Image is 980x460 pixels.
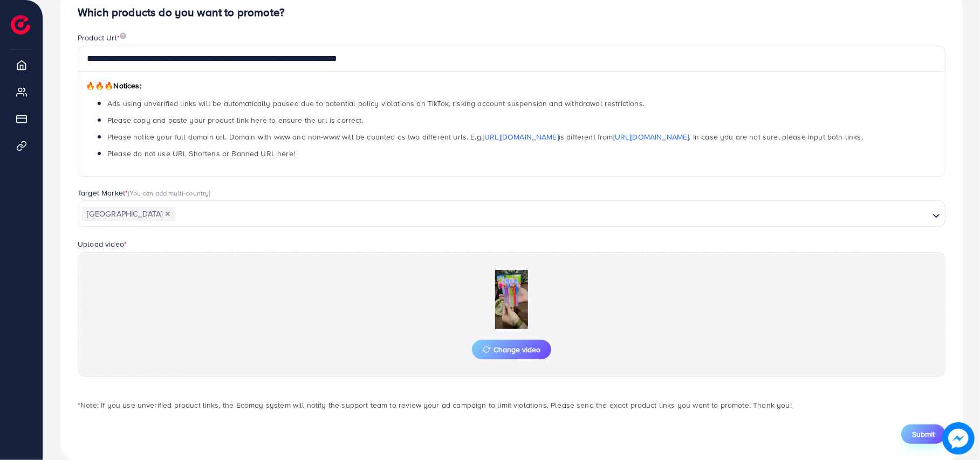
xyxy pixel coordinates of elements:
span: Please do not use URL Shortens or Banned URL here! [107,148,295,159]
span: 🔥🔥🔥 [86,80,113,91]
img: logo [11,15,30,34]
span: Please copy and paste your product link here to ensure the url is correct. [107,115,364,126]
span: Change video [483,346,540,353]
span: Submit [912,429,935,440]
span: Please notice your full domain url. Domain with www and non-www will be counted as two different ... [107,131,863,142]
div: Search for option [78,200,945,226]
label: Product Url [78,32,126,43]
button: Deselect Pakistan [165,211,170,217]
img: Preview Image [458,270,566,329]
input: Search for option [176,206,928,223]
label: Target Market [78,187,211,198]
span: Notices: [86,80,141,91]
a: [URL][DOMAIN_NAME] [483,131,559,142]
h4: Which products do you want to promote? [78,6,945,19]
p: *Note: If you use unverified product links, the Ecomdy system will notify the support team to rev... [78,399,945,412]
span: Ads using unverified links will be automatically paused due to potential policy violations on Tik... [107,98,645,109]
img: image [943,423,975,455]
button: Submit [901,424,945,444]
a: [URL][DOMAIN_NAME] [613,131,689,142]
label: Upload video [78,239,127,249]
img: image [120,32,126,39]
span: (You can add multi-country) [128,188,210,198]
span: [GEOGRAPHIC_DATA] [82,207,175,222]
button: Change video [472,340,551,359]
